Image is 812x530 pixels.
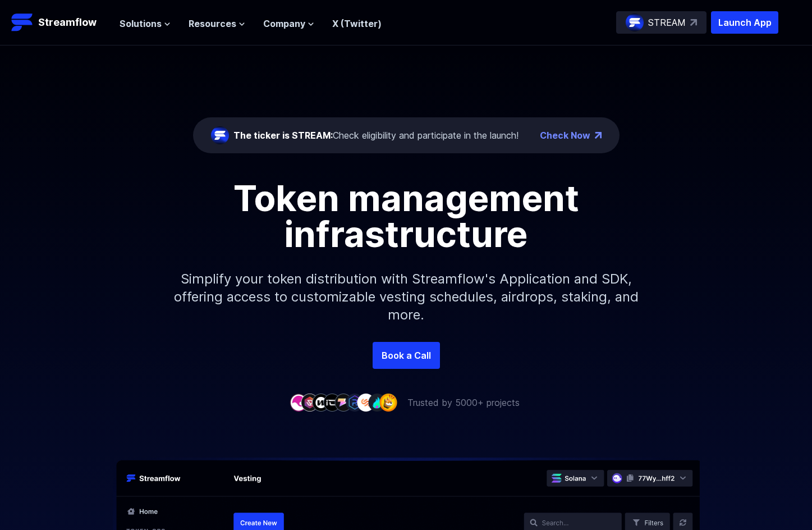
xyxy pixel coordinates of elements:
[346,394,364,411] img: company-6
[540,129,590,142] a: Check Now
[290,394,308,411] img: company-1
[189,17,236,30] span: Resources
[711,11,778,34] button: Launch App
[11,11,34,34] img: Streamflow Logo
[189,17,245,30] button: Resources
[11,11,108,34] a: Streamflow
[648,16,686,29] p: STREAM
[323,394,341,411] img: company-4
[301,394,319,411] img: company-2
[211,126,229,144] img: streamflow-logo-circle.png
[379,394,397,411] img: company-9
[120,17,162,30] span: Solutions
[368,394,386,411] img: company-8
[312,394,330,411] img: company-3
[690,19,697,26] img: top-right-arrow.svg
[407,396,520,409] p: Trusted by 5000+ projects
[154,180,659,252] h1: Token management infrastructure
[626,13,644,31] img: streamflow-logo-circle.png
[233,129,519,142] div: Check eligibility and participate in the launch!
[357,394,375,411] img: company-7
[616,11,707,34] a: STREAM
[120,17,171,30] button: Solutions
[373,342,440,369] a: Book a Call
[595,132,602,139] img: top-right-arrow.png
[263,17,314,30] button: Company
[334,394,352,411] img: company-5
[332,18,382,29] a: X (Twitter)
[263,17,305,30] span: Company
[38,15,97,30] p: Streamflow
[165,252,648,342] p: Simplify your token distribution with Streamflow's Application and SDK, offering access to custom...
[233,130,333,141] span: The ticker is STREAM:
